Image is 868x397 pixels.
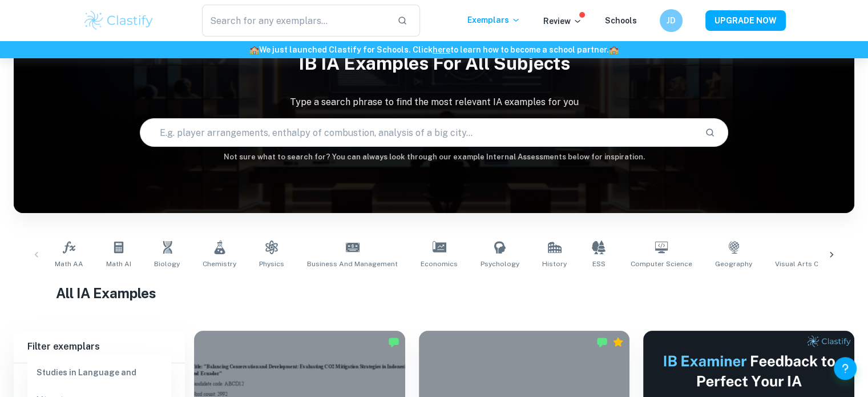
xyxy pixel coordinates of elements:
span: History [542,259,567,269]
input: E.g. player arrangements, enthalpy of combustion, analysis of a big city... [140,117,696,149]
button: JD [660,9,683,32]
input: Search for any exemplars... [202,5,389,37]
h1: All IA Examples [56,283,813,303]
span: ESS [592,259,605,269]
span: Psychology [481,259,519,269]
h6: We just launched Clastify for Schools. Click to learn how to become a school partner. [2,43,866,56]
span: Math AI [106,259,131,269]
img: Clastify logo [83,9,155,32]
p: Review [543,15,582,27]
h6: Filter exemplars [14,331,185,363]
h6: Not sure what to search for? You can always look through our example Internal Assessments below f... [14,151,854,163]
a: here [433,45,450,54]
img: Marked [388,336,399,348]
div: Premium [612,336,624,348]
span: 🏫 [249,45,259,54]
span: Chemistry [203,259,236,269]
p: Exemplars [467,14,520,26]
button: Search [700,123,720,142]
img: Marked [596,336,608,348]
span: Geography [715,259,752,269]
span: Business and Management [307,259,398,269]
span: 🏫 [609,45,619,54]
span: Biology [154,259,180,269]
button: UPGRADE NOW [705,10,786,31]
p: Type a search phrase to find the most relevant IA examples for you [14,95,854,109]
button: Help and Feedback [834,357,857,380]
span: Computer Science [631,259,692,269]
span: Physics [259,259,284,269]
a: Schools [605,16,637,25]
span: Math AA [55,259,83,269]
h1: IB IA examples for all subjects [14,45,854,82]
span: Economics [421,259,458,269]
h6: JD [664,14,677,27]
